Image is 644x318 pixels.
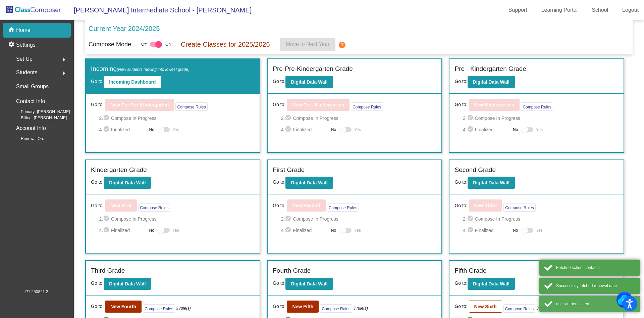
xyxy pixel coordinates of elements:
[105,199,137,212] button: New First
[463,126,509,134] span: 4. Finalized
[353,305,368,311] i: 3 rule(s)
[513,127,518,133] span: No
[67,5,252,15] span: [PERSON_NAME] Intermediate School - [PERSON_NAME]
[285,278,333,290] button: Digital Data Wall
[91,202,104,209] span: Go to:
[99,226,146,234] span: 4. Finalized
[149,127,154,133] span: No
[474,304,497,309] b: New Sixth
[91,303,104,310] span: Go to:
[99,126,146,134] span: 4. Finalized
[16,124,46,133] p: Account Info
[89,24,160,34] p: Current Year 2024/2025
[521,102,553,111] button: Compose Rules
[99,114,255,122] span: 2. Compose In Progress
[463,226,509,234] span: 4. Finalized
[463,215,619,223] span: 2. Compose In Progress
[285,177,333,189] button: Digital Data Wall
[16,68,37,77] span: Students
[273,303,285,310] span: Go to:
[91,64,190,74] label: Incoming
[503,304,535,313] button: Compose Rules
[103,226,111,234] mat-icon: check_circle
[286,41,330,47] span: Move to Next Year
[454,79,467,84] span: Go to:
[16,26,31,34] p: Home
[10,109,70,115] span: Primary: [PERSON_NAME]
[172,126,179,134] span: Yes
[292,304,313,309] b: New Fifth
[175,102,207,111] button: Compose Rules
[141,41,147,47] span: Off
[454,303,467,310] span: Go to:
[287,199,325,212] button: New Second
[291,180,327,185] b: Digital Data Wall
[292,102,344,107] b: New Pre - Kindergarten
[104,177,151,189] button: Digital Data Wall
[109,281,146,286] b: Digital Data Wall
[16,82,49,91] p: Small Groups
[351,102,383,111] button: Compose Rules
[109,180,146,185] b: Digital Data Wall
[104,76,161,88] button: Incoming Dashboard
[513,227,518,233] span: No
[287,99,350,111] button: New Pre - Kindergarten
[273,64,353,74] label: Pre-Pre-Kindergarten Grade
[287,301,319,313] button: New Fifth
[8,26,16,34] mat-icon: home
[165,41,171,47] span: On
[16,97,45,106] p: Contact Info
[110,203,131,208] b: New First
[89,40,131,49] p: Compose Mode
[110,102,169,107] b: New Pre-Pre-Kindergarten
[91,266,125,276] label: Third Grade
[8,41,16,49] mat-icon: settings
[273,79,285,84] span: Go to:
[109,79,156,85] b: Incoming Dashboard
[354,126,361,134] span: Yes
[16,54,33,64] span: Set Up
[281,215,437,223] span: 2. Compose In Progress
[273,280,285,286] span: Go to:
[91,79,104,84] span: Go to:
[454,266,486,276] label: Fifth Grade
[467,226,475,234] mat-icon: check_circle
[285,226,293,234] mat-icon: check_circle
[273,202,285,209] span: Go to:
[467,215,475,223] mat-icon: check_circle
[292,203,320,208] b: New Second
[285,76,333,88] button: Digital Data Wall
[172,226,179,234] span: Yes
[103,215,111,223] mat-icon: check_circle
[467,126,475,134] mat-icon: check_circle
[473,180,509,185] b: Digital Data Wall
[281,226,328,234] span: 4. Finalized
[91,165,147,175] label: Kindergarten Grade
[536,5,583,15] a: Learning Portal
[103,114,111,122] mat-icon: check_circle
[536,226,543,234] span: Yes
[281,126,328,134] span: 4. Finalized
[503,5,533,15] a: Support
[181,39,270,49] p: Create Classes for 2025/2026
[454,202,467,209] span: Go to:
[556,265,635,271] div: Fetched school contacts
[117,67,190,72] span: (New students moving into lowest grade)
[473,281,509,286] b: Digital Data Wall
[320,304,352,313] button: Compose Rules
[474,203,497,208] b: New Third
[467,114,475,122] mat-icon: check_circle
[10,115,67,121] span: Billing: [PERSON_NAME]
[91,280,104,286] span: Go to:
[469,99,520,111] button: New Kindergarten
[105,301,142,313] button: New Fourth
[281,114,437,122] span: 2. Compose In Progress
[16,41,36,49] p: Settings
[99,215,255,223] span: 2. Compose In Progress
[469,199,502,212] button: New Third
[473,79,509,85] b: Digital Data Wall
[280,38,335,51] button: Move to Next Year
[454,165,496,175] label: Second Grade
[586,5,613,15] a: School
[285,126,293,134] mat-icon: check_circle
